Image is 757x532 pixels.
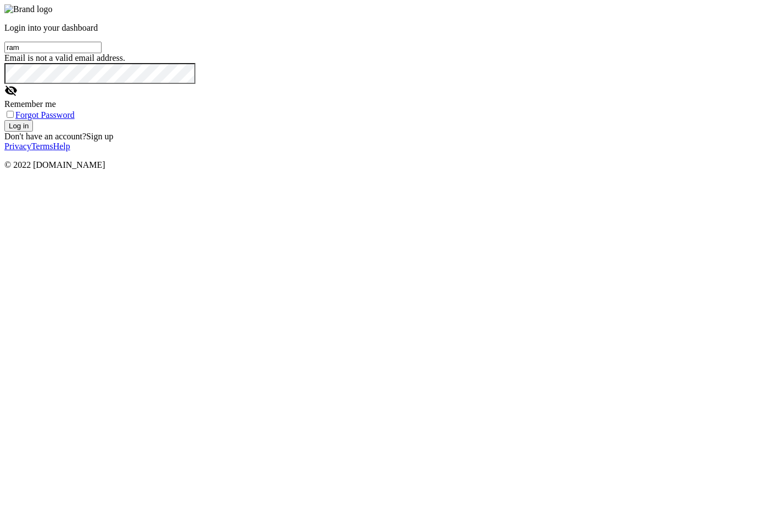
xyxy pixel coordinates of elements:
input: Email Address [4,42,102,53]
span: Email is not a valid email address. [4,53,125,63]
a: Forgot Password [15,110,75,120]
img: Brand logo [4,4,53,14]
a: Sign up [86,132,113,141]
div: Don't have an account? [4,132,753,142]
a: Privacy [4,142,31,151]
p: © 2022 [DOMAIN_NAME] [4,160,753,170]
input: Remember me [7,111,14,118]
button: Log in [4,120,33,132]
div: Remember me [4,99,235,109]
span: visibility_off [4,84,18,97]
p: Login into your dashboard [4,23,235,33]
a: Help [53,142,70,151]
a: Terms [31,142,53,151]
span: Log in [9,122,29,130]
